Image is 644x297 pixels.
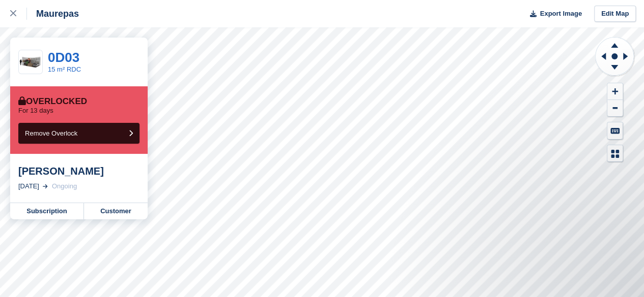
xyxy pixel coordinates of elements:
a: 0D03 [48,50,79,65]
div: Maurepas [27,8,79,20]
a: Customer [84,203,148,219]
span: Remove Overlock [25,129,77,137]
button: Remove Overlock [18,123,139,144]
span: Export Image [540,9,581,19]
button: Zoom In [607,83,623,100]
div: Ongoing [52,181,77,191]
div: Overlocked [18,96,87,107]
button: Keyboard Shortcuts [607,122,623,139]
p: For 13 days [18,107,53,115]
button: Export Image [524,6,582,22]
a: Edit Map [594,6,636,22]
a: 15 m² RDC [48,65,81,73]
button: Zoom Out [607,100,623,117]
div: [PERSON_NAME] [18,165,139,177]
img: arrow-right-light-icn-cde0832a797a2874e46488d9cf13f60e5c3a73dbe684e267c42b8395dfbc2abf.svg [43,184,48,188]
div: [DATE] [18,181,39,191]
button: Map Legend [607,145,623,162]
a: Subscription [10,203,84,219]
img: box-14m2.jpg [19,53,42,71]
